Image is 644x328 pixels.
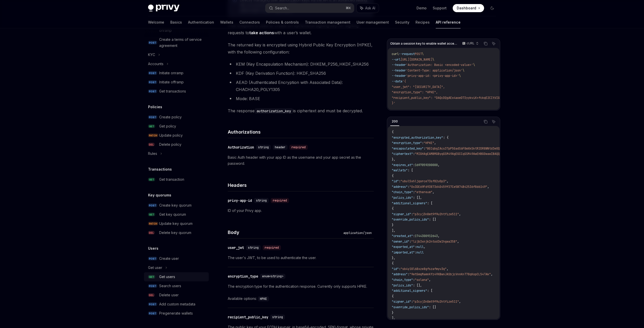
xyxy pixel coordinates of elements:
span: } [392,223,393,227]
span: --request [399,52,415,56]
span: : [ [427,289,432,293]
span: : [], [413,283,422,287]
a: POSTCreate policy [144,113,209,122]
div: encryption_type [228,274,258,279]
span: string [256,198,267,203]
span: : [409,240,411,244]
span: { [392,261,393,265]
span: , [424,245,425,249]
span: POST [148,204,157,207]
span: : [413,163,415,167]
span: enum<string> [262,274,283,278]
span: POST [148,115,157,119]
span: PATCH [148,222,158,226]
div: Create key quorum [159,202,192,208]
span: GET [148,213,155,216]
div: application/json [341,230,374,235]
a: Basics [170,16,182,28]
button: Ask AI [357,4,379,13]
a: POSTPregenerate wallets [144,309,209,318]
span: : [] [429,217,436,222]
span: } [392,311,393,315]
a: Policies & controls [266,16,299,28]
span: DEL [148,143,155,147]
div: Add custom metadata [159,301,195,307]
span: GET [148,275,155,279]
a: Demo [417,6,427,11]
span: [URL][DOMAIN_NAME] [401,58,432,62]
div: privy-app-id [228,198,252,203]
span: , [429,278,431,282]
span: : [411,212,413,216]
li: KDF (Key Derivation Function): HKDF_SHA256 [228,70,374,77]
span: : [] [429,305,436,309]
div: 200 [390,118,399,124]
a: POSTCreate key quorum [144,201,209,210]
p: cURL [467,41,474,45]
span: }' [392,101,395,105]
button: Ask AI [490,40,497,47]
span: : [408,272,409,276]
img: dark logo [148,5,179,12]
span: : [411,300,413,304]
span: 'Authorization: Basic <encoded-value>' [406,63,473,67]
span: , [434,141,436,145]
a: POSTInitiate onramp [144,68,209,78]
a: Welcome [148,16,164,28]
span: "encryption_type" [392,141,422,145]
div: Update policy [159,132,183,138]
a: API reference [436,16,461,28]
span: \ [432,58,434,62]
span: --header [392,63,406,67]
a: PATCHUpdate policy [144,131,209,140]
span: 'privy-app-id: <privy-app-id>' [406,74,459,78]
div: Get user [148,265,162,271]
p: Basic Auth header with your app ID as the username and your app secret as the password. [228,154,374,167]
span: DEL [148,293,155,297]
div: Delete user [159,292,179,298]
span: PATCH [148,134,158,137]
p: The user's JWT, to be used to authenticate the user. [228,255,374,261]
span: Obtain a session key to enable wallet access. [390,42,457,46]
span: : [413,278,415,282]
span: , [487,185,489,189]
a: DELDelete user [144,290,209,300]
span: null [417,250,424,254]
h5: Transactions [148,166,172,172]
span: , [459,300,461,304]
span: GET [148,124,155,128]
span: "ethereum" [415,190,432,194]
span: 'Content-Type: application/json' [406,68,463,72]
span: curl [392,52,399,56]
span: , [432,190,434,194]
a: Connectors [239,16,260,28]
span: null [417,245,424,249]
span: Dashboard [457,6,476,11]
span: POST [148,41,157,45]
a: POSTGet transactions [144,87,209,96]
span: : { [443,136,448,140]
code: authorization_key [255,108,293,114]
span: 1697059200000 [415,163,438,167]
a: POSTInitiate offramp [144,78,209,87]
div: Delete policy [159,141,181,148]
span: ], [392,229,395,233]
span: header [275,145,285,149]
div: Initiate onramp [159,70,183,76]
span: , [438,234,440,238]
span: "HPKE" [424,141,434,145]
span: "encapsulated_key" [392,147,424,151]
span: }, [392,157,395,161]
button: Search...⌘K [265,4,354,13]
h4: Authorizations [228,129,374,135]
span: : [399,179,401,183]
span: , [459,212,461,216]
span: "user_jwt": "[SECURITY_DATA]", [392,85,445,89]
span: ⌘ K [346,6,351,10]
span: : [ [427,201,432,205]
span: { [392,207,393,211]
div: Pregenerate wallets [159,310,193,316]
button: Ask AI [490,118,497,125]
span: "override_policy_ids" [392,217,429,222]
div: Get transaction [159,176,184,183]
